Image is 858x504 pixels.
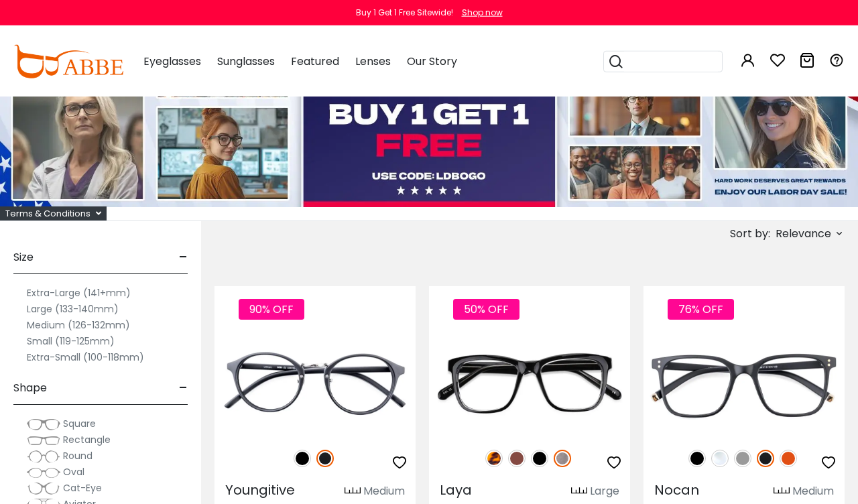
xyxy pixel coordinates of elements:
[571,487,587,497] img: size ruler
[780,450,797,467] img: Orange
[792,483,834,499] div: Medium
[214,334,416,435] img: Matte-black Youngitive - Plastic ,Adjust Nose Pads
[508,450,526,467] img: Brown
[239,299,304,320] span: 90% OFF
[429,334,630,435] img: Gun Laya - Plastic ,Universal Bridge Fit
[27,317,130,333] label: Medium (126-132mm)
[531,450,548,467] img: Black
[13,372,47,404] span: Shape
[485,450,503,467] img: Leopard
[356,7,453,19] div: Buy 1 Get 1 Free Sitewide!
[63,449,93,462] span: Round
[27,333,115,349] label: Small (119-125mm)
[440,481,472,499] span: Laya
[776,222,831,246] span: Relevance
[291,54,339,69] span: Featured
[734,450,751,467] img: Gray
[179,241,188,273] span: -
[225,481,295,499] span: Youngitive
[455,7,503,18] a: Shop now
[27,450,60,463] img: Round.png
[179,372,188,404] span: -
[63,481,102,495] span: Cat-Eye
[27,418,60,431] img: Square.png
[294,450,311,467] img: Black
[654,481,699,499] span: Nocan
[407,54,457,69] span: Our Story
[668,299,734,320] span: 76% OFF
[363,483,405,499] div: Medium
[143,54,201,69] span: Eyeglasses
[63,465,84,479] span: Oval
[590,483,619,499] div: Large
[63,417,96,430] span: Square
[27,434,60,447] img: Rectangle.png
[462,7,503,19] div: Shop now
[757,450,774,467] img: Matte Black
[688,450,706,467] img: Black
[316,450,334,467] img: Matte Black
[27,466,60,479] img: Oval.png
[345,487,361,497] img: size ruler
[643,334,845,435] img: Matte-black Nocan - TR ,Universal Bridge Fit
[774,487,790,497] img: size ruler
[27,301,119,317] label: Large (133-140mm)
[711,450,729,467] img: Clear
[27,482,60,495] img: Cat-Eye.png
[453,299,519,320] span: 50% OFF
[27,349,144,365] label: Extra-Small (100-118mm)
[13,241,34,273] span: Size
[63,433,111,446] span: Rectangle
[27,285,131,301] label: Extra-Large (141+mm)
[355,54,391,69] span: Lenses
[13,45,123,78] img: abbeglasses.com
[554,450,571,467] img: Gun
[217,54,275,69] span: Sunglasses
[730,226,770,241] span: Sort by:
